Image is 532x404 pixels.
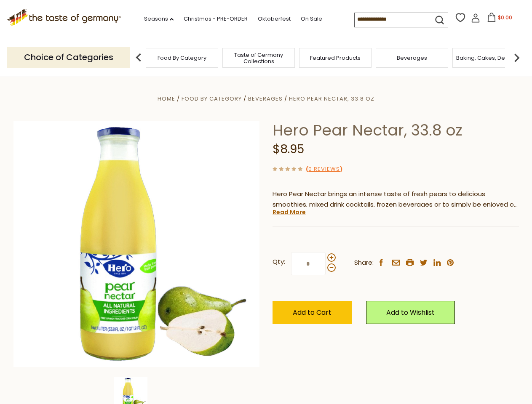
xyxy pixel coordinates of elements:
[366,301,455,324] a: Add to Wishlist
[13,121,260,367] img: Hero Pear Nectar, 33.8 oz
[508,49,525,66] img: next arrow
[158,55,206,61] a: Food By Category
[273,141,304,157] span: $8.95
[184,14,248,24] a: Christmas - PRE-ORDER
[130,49,147,66] img: previous arrow
[273,208,306,216] a: Read More
[301,14,322,24] a: On Sale
[273,301,352,324] button: Add to Cart
[158,95,175,103] a: Home
[293,308,331,317] span: Add to Cart
[258,14,291,24] a: Oktoberfest
[289,95,374,103] a: Hero Pear Nectar, 33.8 oz
[498,14,512,21] span: $0.00
[456,55,521,61] a: Baking, Cakes, Desserts
[273,121,519,140] h1: Hero Pear Nectar, 33.8 oz
[144,14,174,24] a: Seasons
[354,258,374,268] span: Share:
[310,55,361,61] a: Featured Products
[248,95,283,103] a: Beverages
[397,55,427,61] a: Beverages
[306,165,342,173] span: ( )
[182,95,242,103] a: Food By Category
[273,257,285,267] strong: Qty:
[7,47,130,68] p: Choice of Categories
[273,189,519,210] p: Hero Pear Nectar brings an intense taste of fresh pears to delicious smoothies, mixed drink cockt...
[225,52,292,64] a: Taste of Germany Collections
[291,252,326,275] input: Qty:
[482,13,518,25] button: $0.00
[308,165,340,174] a: 0 Reviews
